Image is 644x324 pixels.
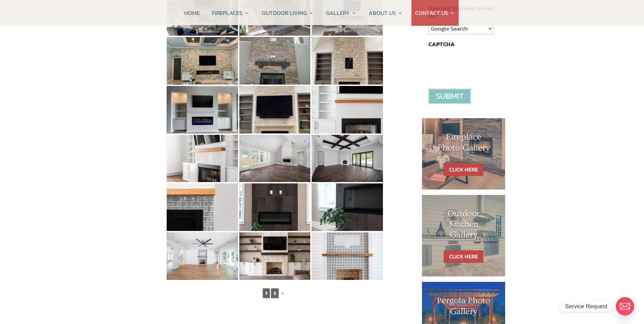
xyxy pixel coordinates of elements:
[167,232,238,280] img: 22
[436,132,492,156] h1: Fireplace Photo Gallery
[239,86,311,133] img: 14
[167,86,238,133] img: 13
[312,232,383,280] img: 24
[167,135,238,182] img: 16
[428,89,471,104] input: Submit
[263,288,270,298] span: 1
[444,250,483,263] a: CLICK HERE
[239,37,311,85] img: 11
[616,297,634,316] a: Email
[239,232,311,280] img: 23
[436,209,492,244] h1: Outdoor Kitchen Gallery
[167,183,238,231] img: 19
[312,183,383,231] img: 21
[444,163,483,176] a: CLICK HERE
[312,37,383,85] img: 12
[428,51,532,78] iframe: reCAPTCHA
[271,288,279,298] a: 2
[239,183,311,231] img: 20
[312,86,383,133] img: 15
[167,37,238,85] img: 10
[436,295,492,320] h1: Pergola Photo Gallery
[280,289,286,298] a: ►
[312,135,383,182] img: 18
[239,135,311,182] img: 17
[428,40,455,48] label: CAPTCHA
